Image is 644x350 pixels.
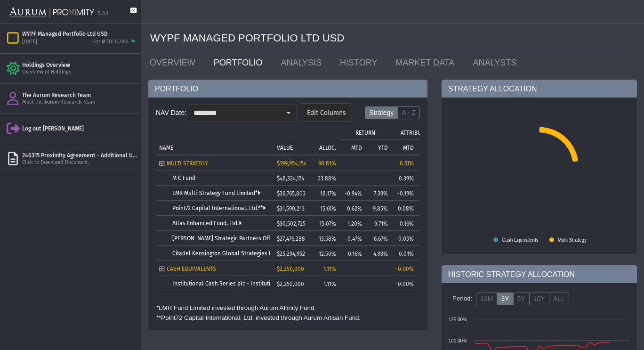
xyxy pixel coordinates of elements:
td: Column MTD [339,139,365,155]
p: MTD [403,145,414,151]
div: HISTORIC STRATEGY ALLOCATION [442,265,637,283]
label: 3Y [497,293,513,306]
a: OVERVIEW [143,53,207,72]
div: 5.0.1 [98,10,108,17]
a: PORTFOLIO [207,53,274,72]
a: Institutional Cash Series plc - Institutional US Treasury Fund [172,280,329,287]
span: MULTI STRATEGY [167,160,208,167]
div: Click to Download Document. [22,159,137,166]
label: 10Y [529,293,549,306]
span: $2,250,000 [277,266,304,272]
div: Est MTD: 0.70% [93,39,129,46]
span: 1.11% [323,266,336,272]
p: NAME [159,145,173,151]
td: -0.00% [391,276,417,291]
text: 100.00% [449,338,467,343]
div: 0.51% [394,160,414,167]
td: Column ALLOC. [309,124,339,155]
span: $36,765,803 [277,190,306,197]
label: A - Z [397,106,420,120]
a: ANALYSTS [466,53,528,72]
span: 12.50% [319,251,336,257]
img: Aurum-Proximity%20white.svg [9,2,94,23]
td: 0.16% [391,216,417,231]
td: 1.09% [417,186,443,201]
td: 0.47% [417,246,443,261]
td: -0.94% [339,186,365,201]
div: The Aurum Research Team [22,91,137,99]
span: $30,502,725 [277,220,306,227]
td: 6.67% [365,231,391,246]
p: ALLOC. [319,145,336,151]
div: WYPF MANAGED PORTFOLIO LTD USD [150,24,637,53]
div: PORTFOLIO [148,80,427,98]
td: 0.68% [417,231,443,246]
div: NAV Date: [156,105,189,121]
td: **Point72 Capital International, Ltd. invested through Aurum Artisan Fund. [156,313,361,323]
span: 13.58% [319,236,336,242]
span: 1.11% [323,281,336,287]
a: [PERSON_NAME] Strategic Partners Offshore Fund, Ltd. [172,235,314,242]
p: RETURN [355,130,375,136]
label: ALL [549,293,569,306]
span: Edit Columns [307,109,346,117]
td: 2.47% [417,171,443,186]
div: Tree list with 9 rows and 10 columns. Press Ctrl + right arrow to expand the focused node and Ctr... [156,124,420,291]
td: 1.20% [339,216,365,231]
div: Overview of Holdings [22,69,137,76]
p: MTD [351,145,362,151]
td: *LMR Fund Limited invested through Aurum Affinity Fund. [156,303,361,313]
span: 15.61% [320,205,336,212]
a: Point72 Capital International, Ltd.** [172,205,266,212]
label: Strategy [365,106,398,120]
div: 240315 Proximity Agreement - Additional User Addendum (Signed).pdf [22,152,137,159]
div: Meet the Aurum Research Team [22,99,137,106]
span: 23.88% [318,175,336,182]
a: ANALYSIS [274,53,333,72]
td: 7.39% [365,186,391,201]
p: ATTRIBUTION [401,130,434,136]
td: 1.24% [417,216,443,231]
td: Column YTD [417,139,443,155]
td: Column MTD [391,139,417,155]
span: $2,250,000 [277,281,304,287]
dx-button: Edit Columns [301,103,352,122]
td: Column VALUE [274,124,309,155]
span: $48,324,174 [277,175,304,182]
a: M C Fund [172,175,195,181]
text: Multi Strategy [558,237,587,243]
div: -0.00% [394,266,414,272]
td: 4.93% [365,246,391,261]
p: VALUE [277,145,293,151]
span: 98.81% [318,160,336,167]
a: HISTORY [333,53,388,72]
span: 15.07% [319,220,336,227]
td: 0.05% [391,231,417,246]
a: Citadel Kensington Global Strategies Fund Ltd. [172,250,295,257]
span: $27,476,288 [277,236,305,242]
td: -0.01% [417,276,443,291]
div: Log out [PERSON_NAME] [22,125,137,132]
text: 125.00% [449,317,467,322]
span: $199,954,154 [277,160,306,167]
div: Select [281,105,297,121]
label: 12M [476,293,497,306]
div: [DATE] [22,39,37,46]
div: WYPF Managed Portfolio Ltd USD [22,30,137,38]
a: Atlas Enhanced Fund, Ltd. [172,220,241,227]
span: CASH EQUIVALENTS [167,266,216,272]
span: 18.17% [320,190,336,197]
div: Period: [449,291,476,307]
label: 5Y [513,293,530,306]
p: YTD [378,145,388,151]
td: 9.85% [365,201,391,216]
td: 0.47% [339,231,365,246]
span: $31,590,213 [277,205,305,212]
text: Cash Equivalents [502,237,539,243]
td: 0.08% [391,201,417,216]
span: $25,294,952 [277,251,305,257]
td: -0.19% [391,186,417,201]
div: STRATEGY ALLOCATION [442,80,637,98]
a: LMR Multi-Strategy Fund Limited* [172,190,260,196]
td: 0.39% [391,171,417,186]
